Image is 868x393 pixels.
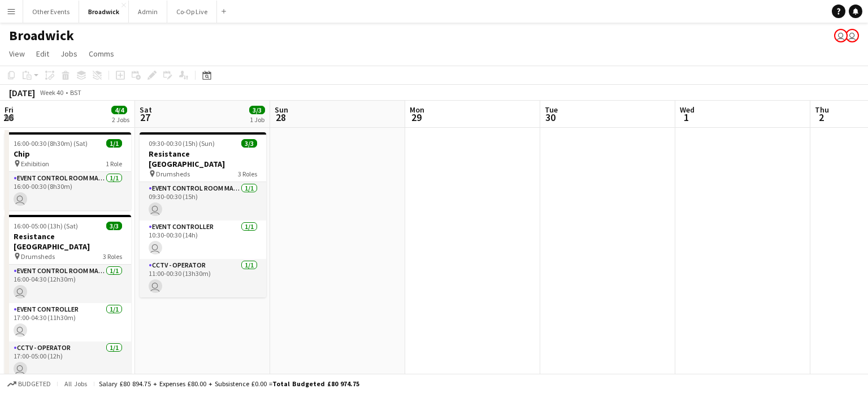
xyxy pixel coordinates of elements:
div: BST [70,88,81,97]
div: 1 Job [250,115,264,124]
span: Budgeted [18,380,51,388]
a: Edit [32,46,54,61]
span: 3/3 [106,222,122,230]
app-card-role: Event Controller1/110:30-00:30 (14h) [140,221,266,259]
div: [DATE] [9,87,35,98]
div: Salary £80 894.75 + Expenses £80.00 + Subsistence £0.00 = [99,379,359,388]
h3: Resistance [GEOGRAPHIC_DATA] [140,149,266,169]
app-card-role: Event Control Room Manager1/116:00-00:30 (8h30m) [5,172,131,210]
h3: Chip [5,149,131,159]
button: Co-Op Live [167,1,217,23]
span: Mon [410,105,424,115]
span: 3/3 [249,106,265,114]
span: 1 [678,111,695,124]
button: Admin [129,1,167,23]
span: 4/4 [111,106,127,114]
span: 2 [813,111,829,124]
app-job-card: 16:00-05:00 (13h) (Sat)3/3Resistance [GEOGRAPHIC_DATA] Drumsheds3 RolesEvent Control Room Manager... [5,215,131,380]
app-user-avatar: Ashley Fielding [845,29,859,42]
span: 29 [408,111,424,124]
button: Other Events [23,1,79,23]
span: 09:30-00:30 (15h) (Sun) [149,139,215,148]
span: Total Budgeted £80 974.75 [272,379,359,388]
span: Sat [140,105,152,115]
span: 27 [138,111,152,124]
app-card-role: CCTV - Operator1/117:00-05:00 (12h) [5,342,131,380]
span: All jobs [62,379,89,388]
app-card-role: Event Controller1/117:00-04:30 (11h30m) [5,303,131,342]
span: 16:00-00:30 (8h30m) (Sat) [14,139,88,148]
span: 1/1 [106,139,122,148]
app-user-avatar: Ashley Fielding [834,29,848,42]
span: Wed [680,105,695,115]
span: 3 Roles [238,170,257,178]
app-card-role: CCTV - Operator1/111:00-00:30 (13h30m) [140,259,266,297]
span: 30 [543,111,558,124]
span: Thu [815,105,829,115]
span: Tue [545,105,558,115]
button: Broadwick [79,1,129,23]
app-job-card: 09:30-00:30 (15h) (Sun)3/3Resistance [GEOGRAPHIC_DATA] Drumsheds3 RolesEvent Control Room Manager... [140,132,266,297]
span: Comms [89,49,114,59]
span: Drumsheds [21,252,55,261]
span: View [9,49,25,59]
span: 1 Role [106,159,122,168]
span: 3 Roles [103,252,122,261]
span: 3/3 [241,139,257,148]
span: Exhibition [21,159,49,168]
h1: Broadwick [9,27,74,44]
a: View [5,46,29,61]
h3: Resistance [GEOGRAPHIC_DATA] [5,231,131,252]
app-card-role: Event Control Room Manager1/109:30-00:30 (15h) [140,182,266,221]
app-card-role: Event Control Room Manager1/116:00-04:30 (12h30m) [5,265,131,303]
span: 16:00-05:00 (13h) (Sat) [14,222,78,230]
span: 28 [273,111,288,124]
a: Comms [84,46,119,61]
a: Jobs [56,46,82,61]
button: Budgeted [6,378,53,390]
span: Sun [275,105,288,115]
span: 26 [3,111,14,124]
span: Week 40 [37,88,66,97]
div: 2 Jobs [112,115,129,124]
span: Jobs [60,49,77,59]
app-job-card: 16:00-00:30 (8h30m) (Sat)1/1Chip Exhibition1 RoleEvent Control Room Manager1/116:00-00:30 (8h30m) [5,132,131,210]
span: Drumsheds [156,170,190,178]
span: Fri [5,105,14,115]
span: Edit [36,49,49,59]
